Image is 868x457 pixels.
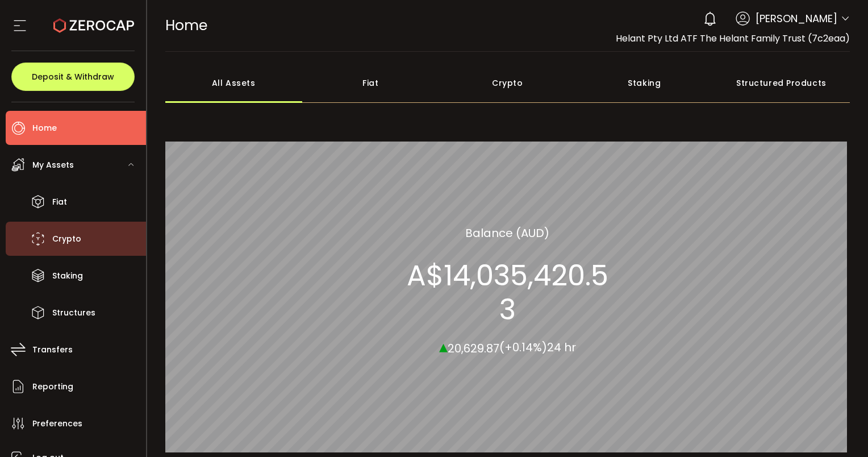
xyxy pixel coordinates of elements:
section: A$14,035,420.53 [403,258,612,326]
span: My Assets [32,157,74,173]
iframe: Chat Widget [811,402,868,457]
button: Deposit & Withdraw [11,63,135,91]
span: Reporting [32,379,73,395]
section: Balance (AUD) [465,224,549,241]
span: [PERSON_NAME] [756,11,837,26]
div: Crypto [439,63,576,103]
span: Fiat [52,194,67,210]
div: Fiat [302,63,439,103]
span: Crypto [52,231,81,247]
div: All Assets [165,63,302,103]
div: Staking [576,63,713,103]
span: Preferences [32,416,82,432]
span: Helant Pty Ltd ATF The Helant Family Trust (7c2eaa) [616,32,850,45]
span: (+0.14%) [499,339,547,355]
div: Structured Products [713,63,850,103]
span: Home [32,120,57,136]
span: ▴ [439,334,448,358]
span: Home [165,15,207,35]
span: Deposit & Withdraw [32,73,114,81]
span: 24 hr [547,339,576,355]
span: 20,629.87 [448,340,499,356]
span: Structures [52,305,95,321]
span: Staking [52,268,83,284]
span: Transfers [32,342,73,358]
